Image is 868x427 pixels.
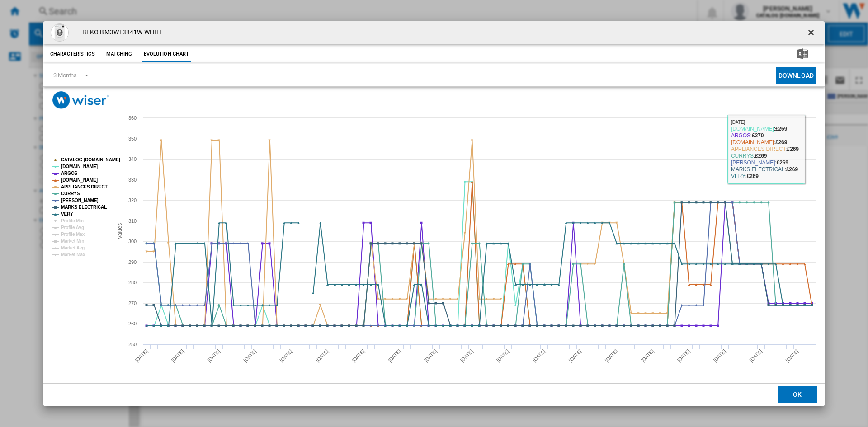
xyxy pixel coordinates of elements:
tspan: [DATE] [495,348,510,363]
tspan: 330 [128,177,137,183]
button: Download in Excel [783,46,822,62]
tspan: [DATE] [568,348,583,363]
tspan: Profile Avg [61,225,84,230]
tspan: [DATE] [459,348,474,363]
button: getI18NText('BUTTONS.CLOSE_DIALOG') [803,23,821,42]
tspan: Profile Min [61,218,84,223]
tspan: [DATE] [134,348,149,363]
tspan: 340 [128,156,137,162]
tspan: [PERSON_NAME] [61,198,99,203]
tspan: [DATE] [784,348,799,363]
tspan: CURRYS [61,191,80,196]
tspan: [DATE] [676,348,691,363]
button: Download [776,67,816,84]
button: Characteristics [48,46,97,62]
tspan: [DATE] [242,348,257,363]
div: 3 Months [53,72,77,79]
tspan: [DATE] [315,348,330,363]
tspan: [DATE] [387,348,402,363]
tspan: [DATE] [206,348,221,363]
tspan: [DATE] [423,348,438,363]
tspan: [DOMAIN_NAME] [61,164,98,169]
tspan: Market Min [61,239,84,244]
tspan: 360 [128,115,137,121]
tspan: 320 [128,197,137,203]
tspan: [DATE] [712,348,727,363]
tspan: VERY [61,211,73,216]
tspan: MARKS ELECTRICAL [61,205,107,210]
tspan: 300 [128,239,137,244]
tspan: 260 [128,321,137,326]
tspan: Profile Max [61,232,85,237]
tspan: Values [117,223,123,239]
tspan: APPLIANCES DIRECT [61,184,108,189]
img: 10262547 [51,23,69,42]
tspan: [DATE] [170,348,185,363]
tspan: [DATE] [351,348,366,363]
tspan: [DATE] [532,348,547,363]
tspan: [DOMAIN_NAME] [61,178,98,183]
tspan: [DATE] [749,348,764,363]
tspan: 270 [128,300,137,306]
md-dialog: Product popup [43,21,825,406]
button: OK [778,386,817,403]
tspan: [DATE] [604,348,619,363]
tspan: Market Avg [61,245,85,250]
img: excel-24x24.png [797,48,808,59]
img: logo_wiser_300x94.png [52,91,109,109]
button: Evolution chart [142,46,192,62]
tspan: 310 [128,218,137,224]
tspan: 250 [128,342,137,347]
tspan: 280 [128,280,137,285]
tspan: Market Max [61,252,85,257]
tspan: [DATE] [278,348,293,363]
tspan: ARGOS [61,171,78,176]
button: Matching [99,46,139,62]
tspan: [DATE] [640,348,655,363]
tspan: 290 [128,259,137,265]
tspan: 350 [128,136,137,141]
ng-md-icon: getI18NText('BUTTONS.CLOSE_DIALOG') [807,28,817,39]
h4: BEKO BM3WT3841W WHITE [78,28,163,37]
tspan: CATALOG [DOMAIN_NAME] [61,157,120,162]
